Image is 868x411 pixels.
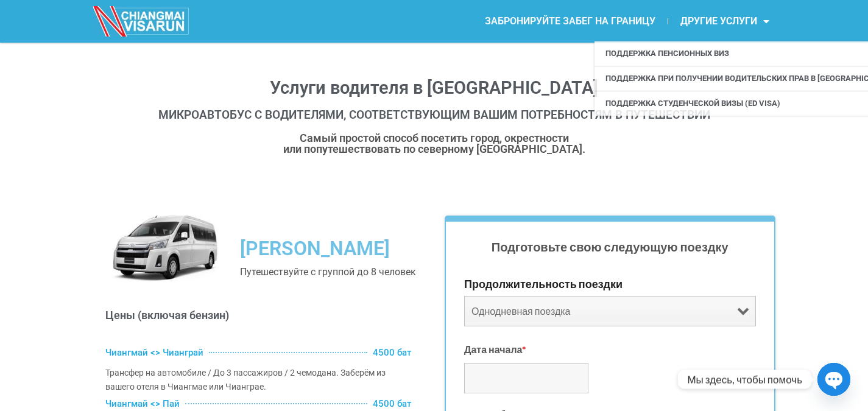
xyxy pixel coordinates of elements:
[605,99,780,108] font: Поддержка студенческой визы (ED Visa)
[283,142,585,155] font: или попутешествовать по северному [GEOGRAPHIC_DATA].
[105,309,229,321] font: Цены (включая бензин)
[270,77,598,98] font: Услуги водителя в [GEOGRAPHIC_DATA]
[485,15,655,27] font: ЗАБРОНИРУЙТЕ ЗАБЕГ НА ГРАНИЦУ
[240,266,416,278] font: Путешествуйте с группой до 8 человек
[105,347,203,358] font: Чиангмай <> Чианграй
[434,7,782,35] nav: Меню
[373,398,411,409] font: 4500 бат
[240,237,390,260] font: [PERSON_NAME]
[605,49,729,58] font: Поддержка пенсионных виз
[300,132,569,144] font: Самый простой способ посетить город, окрестности
[105,398,180,409] font: Чиангмай <> Пай
[473,7,668,35] a: ЗАБРОНИРУЙТЕ ЗАБЕГ НА ГРАНИЦУ
[492,239,729,254] font: Подготовьте свою следующую поездку
[158,108,710,122] font: МИКРОАВТОБУС С ВОДИТЕЛЯМИ, СООТВЕТСТВУЮЩИМ ВАШИМ ПОТРЕБНОСТЯМ В ПУТЕШЕСТВИИ
[373,347,411,358] font: 4500 бат
[680,15,757,27] font: ДРУГИЕ УСЛУГИ
[668,7,782,35] a: ДРУГИЕ УСЛУГИ
[464,343,522,355] font: Дата начала
[464,277,623,290] font: Продолжительность поездки
[105,368,386,391] font: Трансфер на автомобиле / До 3 пассажиров / 2 чемодана. Заберём из вашего отеля в Чиангмае или Чиа...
